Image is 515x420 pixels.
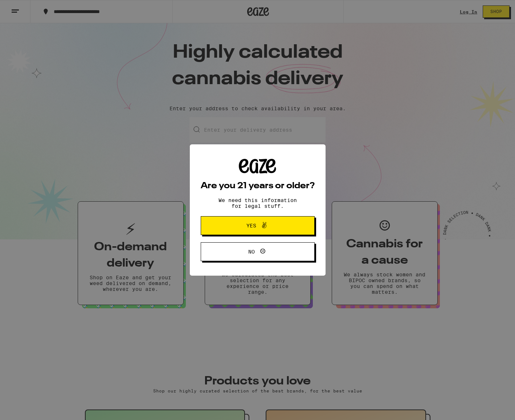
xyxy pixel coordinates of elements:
[248,249,255,254] span: No
[201,182,315,190] h2: Are you 21 years or older?
[4,5,52,11] span: Hi. Need any help?
[212,197,303,209] p: We need this information for legal stuff.
[201,216,315,235] button: Yes
[246,223,256,228] span: Yes
[201,242,315,261] button: No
